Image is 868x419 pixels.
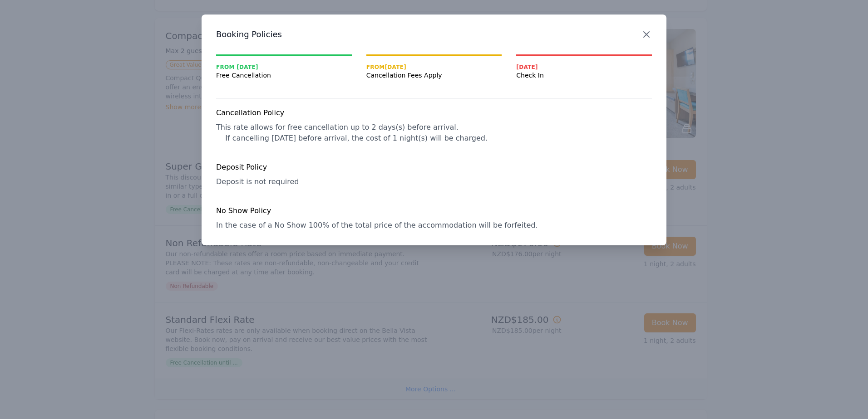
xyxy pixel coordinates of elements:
span: This rate allows for free cancellation up to 2 days(s) before arrival. If cancelling [DATE] befor... [216,123,488,142]
span: Free Cancellation [216,71,352,80]
span: Cancellation Fees Apply [366,71,502,80]
span: In the case of a No Show 100% of the total price of the accommodation will be forfeited. [216,221,538,229]
span: From [DATE] [216,63,352,71]
h3: Booking Policies [216,29,652,40]
nav: Progress mt-20 [216,54,652,80]
span: Deposit is not required [216,177,299,186]
h4: Deposit Policy [216,162,652,173]
span: From [DATE] [366,63,502,71]
h4: No Show Policy [216,205,652,216]
span: Check In [516,71,652,80]
h4: Cancellation Policy [216,107,652,118]
span: [DATE] [516,63,652,71]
